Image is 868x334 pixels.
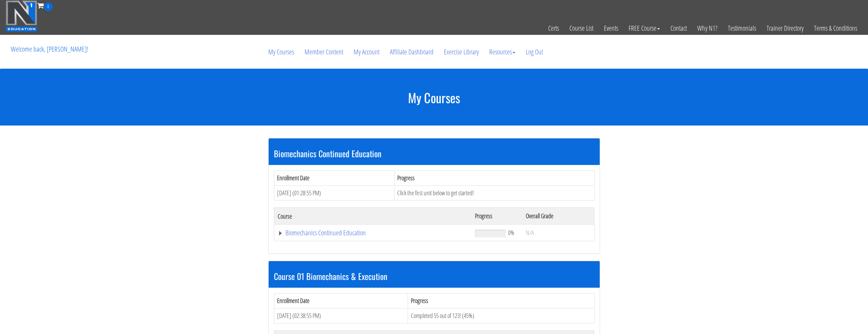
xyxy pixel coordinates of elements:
[274,308,408,323] td: [DATE] (02:38:55 PM)
[665,11,692,45] a: Contact
[6,35,93,63] p: Welcome back, [PERSON_NAME]!
[348,35,385,69] a: My Account
[274,208,471,225] th: Course
[394,170,594,185] th: Progress
[408,308,594,323] td: Completed 55 out of 123! (45%)
[299,35,348,69] a: Member Content
[439,35,484,69] a: Exercise Library
[263,35,299,69] a: My Courses
[37,1,53,10] a: 0
[471,208,522,225] th: Progress
[408,294,594,309] th: Progress
[522,208,594,225] th: Overall Grade
[274,170,394,185] th: Enrollment Date
[394,185,594,200] td: Click the first unit below to get started!
[484,35,521,69] a: Resources
[692,11,723,45] a: Why N1?
[44,2,53,11] span: 0
[385,35,439,69] a: Affiliate Dashboard
[508,229,514,236] span: 0%
[6,0,37,32] img: n1-education
[599,11,623,45] a: Events
[723,11,761,45] a: Testimonials
[564,11,599,45] a: Course List
[761,11,809,45] a: Trainer Directory
[278,229,468,236] a: Biomechanics Continued Education
[522,225,594,241] td: N/A
[274,149,594,158] h3: Biomechanics Continued Education
[809,11,862,45] a: Terms & Conditions
[274,185,394,200] td: [DATE] (01:28:55 PM)
[521,35,548,69] a: Log Out
[543,11,564,45] a: Certs
[274,294,408,309] th: Enrollment Date
[274,272,594,281] h3: Course 01 Biomechanics & Execution
[623,11,665,45] a: FREE Course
